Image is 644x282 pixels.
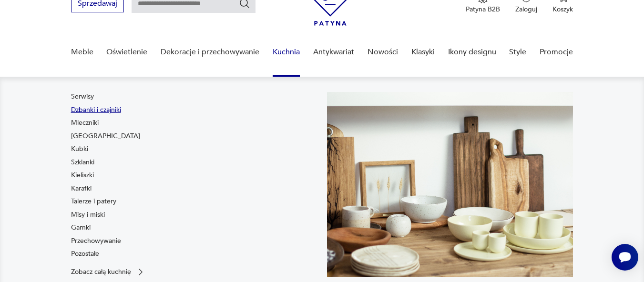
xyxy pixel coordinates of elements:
[71,249,99,259] a: Pozostałe
[71,105,121,115] a: Dzbanki i czajniki
[509,34,526,70] a: Style
[515,5,537,14] p: Zaloguj
[71,184,92,193] a: Karafki
[71,118,99,128] a: Mleczniki
[466,5,500,14] p: Patyna B2B
[540,34,573,70] a: Promocje
[71,223,91,232] a: Garnki
[106,34,147,70] a: Oświetlenie
[71,158,94,167] a: Szklanki
[448,34,496,70] a: Ikony designu
[612,244,638,271] iframe: Smartsupp widget button
[552,5,573,14] p: Koszyk
[71,171,94,180] a: Kieliszki
[71,92,94,101] a: Serwisy
[71,144,88,154] a: Kubki
[411,34,435,70] a: Klasyki
[71,34,93,70] a: Meble
[71,236,121,246] a: Przechowywanie
[161,34,259,70] a: Dekoracje i przechowywanie
[273,34,300,70] a: Kuchnia
[327,92,573,277] img: b2f6bfe4a34d2e674d92badc23dc4074.jpg
[71,210,105,220] a: Misy i miski
[71,267,145,277] a: Zobacz całą kuchnię
[71,1,124,8] a: Sprzedawaj
[71,269,131,275] p: Zobacz całą kuchnię
[313,34,354,70] a: Antykwariat
[71,131,140,141] a: [GEOGRAPHIC_DATA]
[71,197,116,206] a: Talerze i patery
[368,34,398,70] a: Nowości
